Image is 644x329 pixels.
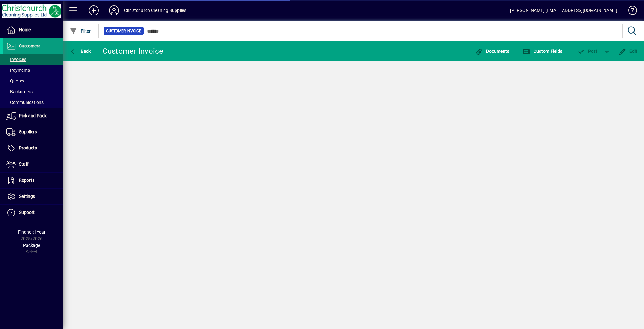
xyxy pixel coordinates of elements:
a: Home [3,22,63,38]
span: Customer Invoice [106,28,141,34]
button: Documents [474,46,511,57]
span: Support [19,210,35,215]
span: Pick and Pack [19,113,46,118]
a: Products [3,140,63,156]
a: Pick and Pack [3,108,63,124]
span: Home [19,27,31,32]
span: Customers [19,43,40,48]
span: Documents [475,49,510,54]
a: Payments [3,65,63,76]
span: Custom Fields [522,49,562,54]
button: Back [68,46,92,57]
span: Edit [619,49,638,54]
a: Quotes [3,76,63,86]
a: Backorders [3,86,63,97]
span: Backorders [6,89,33,94]
a: Settings [3,189,63,204]
button: Post [574,46,601,57]
span: P [588,49,591,54]
button: Edit [617,46,639,57]
a: Communications [3,97,63,108]
div: Christchurch Cleaning Supplies [124,5,186,15]
span: Financial Year [18,229,45,235]
span: Staff [19,161,29,167]
span: Settings [19,194,35,199]
button: Filter [68,25,92,37]
span: Filter [70,28,91,34]
app-page-header-button: Back [63,46,98,57]
a: Staff [3,156,63,172]
span: Communications [6,100,44,105]
div: Customer Invoice [103,46,164,56]
div: [PERSON_NAME] [EMAIL_ADDRESS][DOMAIN_NAME] [510,5,617,15]
a: Invoices [3,54,63,65]
button: Add [84,5,104,16]
span: ost [577,49,598,54]
a: Support [3,205,63,221]
span: Back [70,49,91,54]
span: Reports [19,178,34,183]
span: Quotes [6,78,24,83]
span: Payments [6,68,30,73]
span: Invoices [6,57,26,62]
a: Suppliers [3,124,63,140]
a: Reports [3,173,63,188]
span: Suppliers [19,129,37,134]
span: Package [23,243,40,248]
button: Profile [104,5,124,16]
button: Custom Fields [521,46,564,57]
span: Products [19,145,37,150]
a: Knowledge Base [623,1,636,22]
